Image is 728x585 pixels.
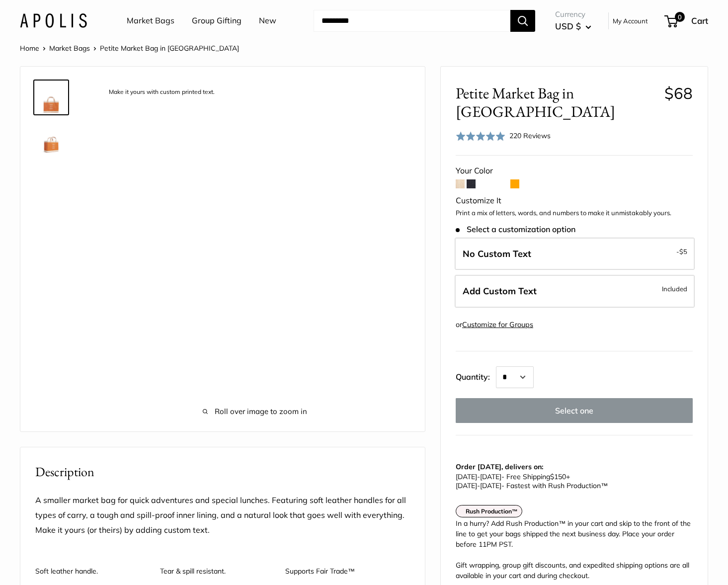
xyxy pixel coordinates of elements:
[192,13,242,28] a: Group Gifting
[477,481,480,490] span: -
[456,481,477,490] span: [DATE]
[456,472,477,481] span: [DATE]
[35,462,410,482] h2: Description
[33,199,69,235] a: Petite Market Bag in Citrus
[20,44,39,53] a: Home
[160,558,275,576] p: Tear & spill resistant.
[104,85,220,99] div: Make it yours with custom printed text.
[480,481,501,490] span: [DATE]
[259,13,276,28] a: New
[33,80,69,115] a: description_Make it yours with custom printed text.
[675,12,685,22] span: 0
[314,10,510,32] input: Search...
[662,283,687,295] span: Included
[477,472,480,481] span: -
[455,275,695,308] label: Add Custom Text
[456,193,693,208] div: Customize It
[466,507,518,515] strong: Rush Production™
[456,225,575,234] span: Select a customization option
[550,472,566,481] span: $150
[35,558,150,576] p: Soft leather handle.
[509,131,551,140] span: 220 Reviews
[676,246,687,257] span: -
[455,238,695,270] label: Leave Blank
[555,21,581,31] span: USD $
[285,558,400,576] p: Supports Fair Trade™
[33,358,69,394] a: description_Custom printed text with eco-friendly ink.
[127,13,174,28] a: Market Bags
[456,363,496,388] label: Quantity:
[33,159,69,195] a: description_12.5" wide, 9.5" high, 5.5" deep; handles: 3.5" drop
[33,318,69,354] a: Petite Market Bag in Citrus
[555,18,591,34] button: USD $
[463,248,531,259] span: No Custom Text
[49,44,90,53] a: Market Bags
[613,15,648,27] a: My Account
[691,15,708,26] span: Cart
[463,285,537,297] span: Add Custom Text
[456,518,693,581] div: In a hurry? Add Rush Production™ in your cart and skip to the front of the line to get your bags ...
[679,248,687,255] span: $5
[480,472,501,481] span: [DATE]
[33,239,69,274] a: description_Seal of authenticity printed on the backside of every bag.
[456,84,657,121] span: Petite Market Bag in [GEOGRAPHIC_DATA]
[35,82,67,113] img: description_Make it yours with custom printed text.
[33,119,69,155] a: Petite Market Bag in Citrus
[555,7,591,21] span: Currency
[35,493,410,538] p: A smaller market bag for quick adventures and special lunches. Featuring soft leather handles for...
[510,10,535,32] button: Search
[456,398,693,423] button: Select one
[664,84,693,103] span: $68
[456,481,608,490] span: - Fastest with Rush Production™
[20,13,87,28] img: Apolis
[456,318,533,332] div: or
[665,13,708,29] a: 0 Cart
[100,405,410,418] span: Roll over image to zoom in
[100,44,239,53] span: Petite Market Bag in [GEOGRAPHIC_DATA]
[456,472,688,490] p: - Free Shipping +
[35,121,67,153] img: Petite Market Bag in Citrus
[456,462,543,471] strong: Order [DATE], delivers on:
[456,164,693,178] div: Your Color
[456,208,693,218] p: Print a mix of letters, words, and numbers to make it unmistakably yours.
[33,278,69,314] a: Petite Market Bag in Citrus
[462,320,533,329] a: Customize for Groups
[20,42,239,55] nav: Breadcrumb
